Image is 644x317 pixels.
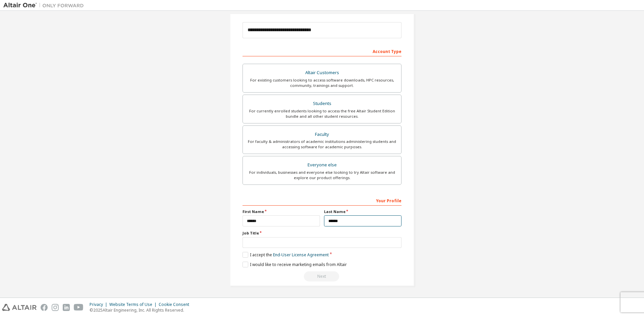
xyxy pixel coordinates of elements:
div: Students [247,99,397,108]
p: © 2025 Altair Engineering, Inc. All Rights Reserved. [90,307,193,313]
div: Account Type [243,46,401,56]
div: Faculty [247,130,397,139]
label: Last Name [324,209,401,214]
label: First Name [243,209,320,214]
label: I would like to receive marketing emails from Altair [243,262,347,267]
div: For individuals, businesses and everyone else looking to try Altair software and explore our prod... [247,170,397,180]
div: For existing customers looking to access software downloads, HPC resources, community, trainings ... [247,77,397,88]
label: Job Title [243,230,401,236]
div: Altair Customers [247,68,397,77]
div: Website Terms of Use [109,302,159,307]
img: instagram.svg [52,304,59,311]
div: For faculty & administrators of academic institutions administering students and accessing softwa... [247,139,397,150]
div: Read and acccept EULA to continue [243,271,401,281]
a: End-User License Agreement [273,252,329,258]
div: Everyone else [247,160,397,170]
div: For currently enrolled students looking to access the free Altair Student Edition bundle and all ... [247,108,397,119]
div: Privacy [90,302,109,307]
img: altair_logo.svg [2,304,37,311]
img: youtube.svg [74,304,84,311]
img: linkedin.svg [63,304,70,311]
label: I accept the [243,252,329,258]
img: Altair One [3,2,87,9]
img: facebook.svg [41,304,48,311]
div: Cookie Consent [159,302,193,307]
div: Your Profile [243,195,401,206]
